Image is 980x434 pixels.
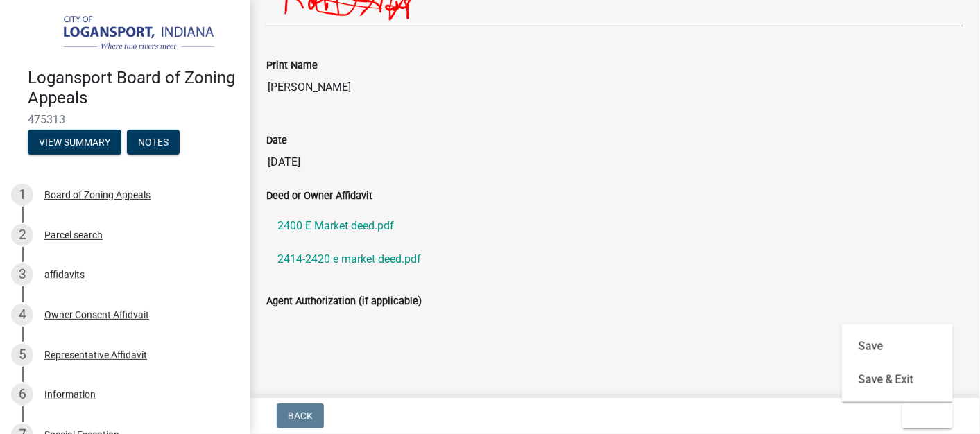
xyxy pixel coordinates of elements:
[266,243,963,276] a: 2414-2420 e market deed.pdf
[11,263,33,286] div: 3
[266,297,422,306] label: Agent Authorization (if applicable)
[44,190,151,200] div: Board of Zoning Appeals
[127,138,180,149] wm-modal-confirm: Notes
[44,350,147,360] div: Representative Affidavit
[127,130,180,155] button: Notes
[266,136,287,146] label: Date
[842,324,953,402] div: Exit
[11,304,33,326] div: 4
[266,191,372,201] label: Deed or Owner Affidavit
[28,15,227,53] img: City of Logansport, Indiana
[44,230,103,240] div: Parcel search
[842,363,953,397] button: Save & Exit
[28,138,121,149] wm-modal-confirm: Summary
[44,390,96,399] div: Information
[44,270,85,279] div: affidavits
[266,61,318,71] label: Print Name
[28,130,121,155] button: View Summary
[11,344,33,366] div: 5
[11,184,33,206] div: 1
[44,310,149,320] div: Owner Consent Affidvait
[11,224,33,246] div: 2
[28,68,239,108] h4: Logansport Board of Zoning Appeals
[28,113,222,126] span: 475313
[288,410,313,422] span: Back
[277,403,324,428] button: Back
[266,209,963,243] a: 2400 E Market deed.pdf
[902,403,953,428] button: Exit
[842,330,953,363] button: Save
[11,383,33,406] div: 6
[913,410,934,422] span: Exit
